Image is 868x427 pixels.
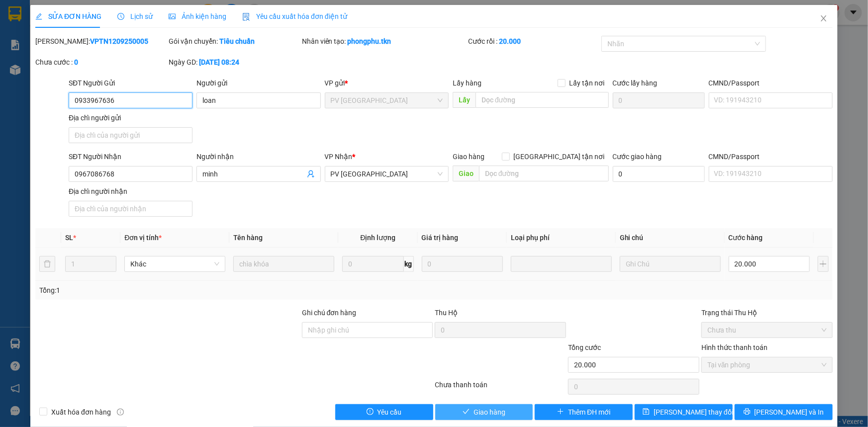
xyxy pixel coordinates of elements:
[476,92,609,108] input: Dọc đường
[643,408,650,416] span: save
[117,13,124,20] span: clock-circle
[233,256,334,272] input: VD: Bàn, Ghế
[117,409,124,416] span: info-circle
[613,153,662,161] label: Cước giao hàng
[242,13,250,21] img: icon
[302,36,467,47] div: Nhân viên tạo:
[709,151,833,162] div: CMND/Passport
[196,151,320,162] div: Người nhận
[199,58,239,66] b: [DATE] 08:24
[566,78,609,88] span: Lấy tận nơi
[507,228,616,248] th: Loại phụ phí
[635,404,733,420] button: save[PERSON_NAME] thay đổi
[613,92,705,108] input: Cước lấy hàng
[474,407,505,418] span: Giao hàng
[169,12,226,20] span: Ảnh kiện hàng
[39,285,335,296] div: Tổng: 1
[233,234,263,242] span: Tên hàng
[701,307,833,318] div: Trạng thái Thu Hộ
[69,201,193,217] input: Địa chỉ của người nhận
[620,256,721,272] input: Ghi Chú
[307,170,315,178] span: user-add
[90,37,148,45] b: VPTN1209250005
[568,407,610,418] span: Thêm ĐH mới
[568,343,601,351] span: Tổng cước
[744,408,751,416] span: printer
[39,256,55,272] button: delete
[35,12,101,20] span: SỬA ĐƠN HÀNG
[325,153,353,161] span: VP Nhận
[169,13,176,20] span: picture
[331,167,443,181] span: PV Phước Đông
[69,127,193,143] input: Địa chỉ của người gửi
[810,5,838,33] button: Close
[709,78,833,88] div: CMND/Passport
[479,166,609,181] input: Dọc đường
[378,407,402,418] span: Yêu cầu
[453,166,479,181] span: Giao
[219,37,255,45] b: Tiêu chuẩn
[616,228,725,248] th: Ghi chú
[348,37,391,45] b: phongphu.tkn
[820,14,828,22] span: close
[242,12,347,20] span: Yêu cầu xuất hóa đơn điện tử
[360,234,395,242] span: Định lượng
[35,57,167,68] div: Chưa cước :
[755,407,824,418] span: [PERSON_NAME] và In
[65,234,73,242] span: SL
[435,309,458,317] span: Thu Hộ
[707,323,827,338] span: Chưa thu
[613,166,705,182] input: Cước giao hàng
[818,256,829,272] button: plus
[35,13,42,20] span: edit
[422,256,503,272] input: 0
[453,153,484,161] span: Giao hàng
[69,186,193,197] div: Địa chỉ người nhận
[169,36,300,47] div: Gói vận chuyển:
[69,151,193,162] div: SĐT Người Nhận
[69,78,193,88] div: SĐT Người Gửi
[613,79,658,87] label: Cước lấy hàng
[435,404,533,420] button: checkGiao hàng
[74,58,78,66] b: 0
[169,57,300,68] div: Ngày GD:
[557,408,564,416] span: plus
[463,408,470,416] span: check
[335,404,433,420] button: exclamation-circleYêu cầu
[701,343,768,351] label: Hình thức thanh toán
[453,92,476,108] span: Lấy
[196,78,320,88] div: Người gửi
[453,79,482,87] span: Lấy hàng
[130,256,219,271] span: Khác
[735,404,833,420] button: printer[PERSON_NAME] và In
[331,93,443,108] span: PV Tây Ninh
[325,78,449,88] div: VP gửi
[35,36,167,47] div: [PERSON_NAME]:
[654,407,733,418] span: [PERSON_NAME] thay đổi
[117,12,153,20] span: Lịch sử
[535,404,633,420] button: plusThêm ĐH mới
[302,322,433,338] input: Ghi chú đơn hàng
[499,37,521,45] b: 20.000
[302,309,357,317] label: Ghi chú đơn hàng
[468,36,599,47] div: Cước rồi :
[47,407,115,418] span: Xuất hóa đơn hàng
[434,379,568,397] div: Chưa thanh toán
[510,151,609,162] span: [GEOGRAPHIC_DATA] tận nơi
[404,256,414,272] span: kg
[707,357,827,372] span: Tại văn phòng
[729,234,763,242] span: Cước hàng
[367,408,374,416] span: exclamation-circle
[124,234,162,242] span: Đơn vị tính
[422,234,459,242] span: Giá trị hàng
[69,112,193,123] div: Địa chỉ người gửi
